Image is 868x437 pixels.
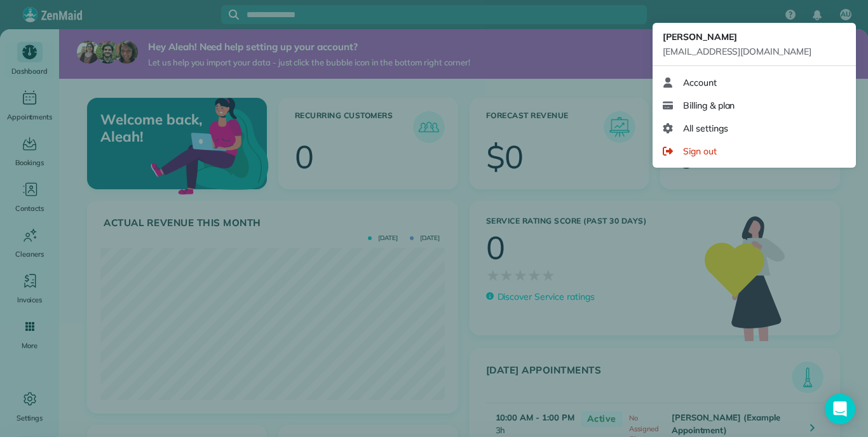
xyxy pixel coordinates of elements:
a: Contacts [5,179,54,215]
span: ★ [513,264,527,286]
a: Invoices [5,271,54,306]
span: [DATE] [368,235,398,241]
a: Billing & plan [658,94,851,117]
a: Settings [5,389,54,424]
strong: 10:00 AM - 1:00 PM [496,412,574,422]
span: Sign out [683,145,717,158]
h3: Recurring Customers [295,111,413,143]
div: Notifications [804,1,831,29]
span: Account [683,76,717,89]
a: Cleaners [5,225,54,260]
span: Appointments [7,111,53,123]
span: Settings [17,412,43,424]
a: Dashboard [5,42,54,77]
img: dashboard_welcome-42a62b7d889689a78055ac9021e634bf52bae3f8056760290aed330b23ab8690.png [148,83,271,206]
img: maria-72a9807cf96188c08ef61303f053569d2e2a8a1cde33d635c8a3ac13582a053d.jpg [77,41,100,64]
span: More [22,339,37,352]
span: Billing & plan [683,99,735,112]
span: Active [581,411,623,427]
p: Welcome back, Aleah! [100,111,208,145]
img: icon_todays_appointments-901f7ab196bb0bea1936b74009e4eb5ffbc2d2711fa7634e0d609ed5ef32b18b.png [795,365,820,390]
span: Contacts [15,202,44,215]
span: [DATE] [410,235,440,241]
span: Let us help you import your data - just click the bubble icon in the bottom right corner! [148,57,470,68]
img: michelle-19f622bdf1676172e81f8f8fba1fb50e276960ebfe0243fe18214015130c80e4.jpg [115,41,138,64]
a: Appointments [5,88,54,123]
span: Dashboard [11,65,48,77]
a: Bookings [5,133,54,169]
strong: Hey Aleah! Need help setting up your account? [148,41,470,53]
a: All settings [658,117,851,140]
span: AU [841,10,851,20]
span: Cleaners [15,248,44,260]
strong: [PERSON_NAME] (Example Appointment) [672,412,780,435]
div: 0 [677,141,696,173]
span: ★ [499,264,513,286]
img: icon_recurring_customers-cf858462ba22bcd05b5a5880d41d6543d210077de5bb9ebc9590e49fd87d84ed.png [416,114,442,140]
span: Bookings [15,156,44,169]
a: Discover Service ratings [486,290,595,304]
svg: Focus search [229,10,239,20]
h3: Actual Revenue this month [104,217,445,229]
span: All settings [683,122,728,135]
div: Open Intercom Messenger [825,394,855,424]
img: icon_forecast_revenue-8c13a41c7ed35a8dcfafea3cbb826a0462acb37728057bba2d056411b612bbbe.png [607,114,632,140]
span: ★ [527,264,541,286]
h3: [DATE] Appointments [486,365,792,393]
h3: Service Rating score (past 30 days) [486,217,693,225]
button: Focus search [221,10,239,20]
h3: Forecast Revenue [486,111,604,143]
div: $0 [486,141,524,173]
span: [EMAIL_ADDRESS][DOMAIN_NAME] [663,46,811,57]
span: ★ [541,264,555,286]
img: jorge-587dff0eeaa6aab1f244e6dc62b8924c3b6ad411094392a53c71c6c4a576187d.jpg [96,41,119,64]
a: Account [658,71,851,94]
span: ★ [486,264,500,286]
p: Discover Service ratings [498,290,595,304]
div: 0 [295,141,314,173]
span: [PERSON_NAME] [663,31,737,43]
span: Invoices [17,293,43,306]
div: 0 [486,232,505,264]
